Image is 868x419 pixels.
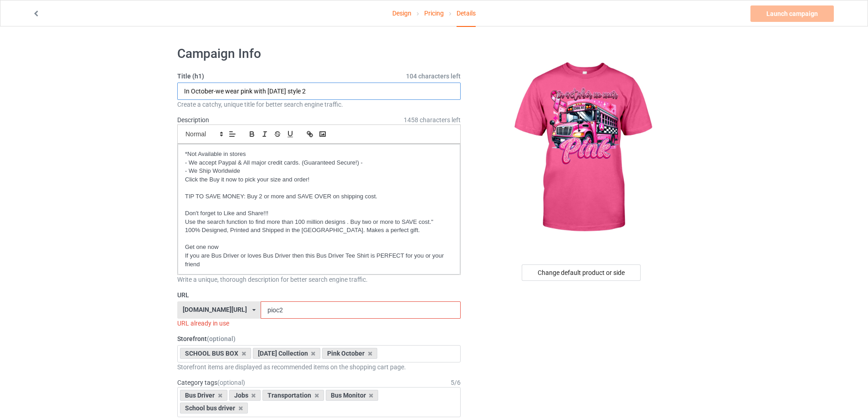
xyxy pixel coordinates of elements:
label: Storefront [177,334,461,343]
div: Create a catchy, unique title for better search engine traffic. [177,100,461,109]
p: 100% Designed, Printed and Shipped in the [GEOGRAPHIC_DATA]. Makes a perfect gift. [185,226,453,235]
p: *Not Available in stores [185,150,453,159]
div: [DATE] Collection [253,348,321,359]
div: Write a unique, thorough description for better search engine traffic. [177,275,461,284]
span: 1458 characters left [404,115,461,124]
p: Get one now [185,243,453,252]
div: URL already in use [177,319,461,328]
label: Description [177,116,209,124]
div: Transportation [262,390,324,401]
a: Design [392,0,411,26]
p: - We accept Paypal & All major credit cards. (Guaranteed Secure!) - [185,159,453,167]
span: (optional) [207,335,236,342]
span: (optional) [217,379,245,386]
div: Bus Driver [180,390,227,401]
a: Pricing [424,0,444,26]
p: Don't forget to Like and Share!!! [185,209,453,218]
div: [DOMAIN_NAME][URL] [183,306,247,313]
p: Click the Buy it now to pick your size and order! [185,176,453,184]
div: Bus Monitor [326,390,379,401]
p: If you are Bus Driver or loves Bus Driver then this Bus Driver Tee Shirt is PERFECT for you or yo... [185,252,453,269]
div: 5 / 6 [451,378,461,387]
div: Pink October [322,348,377,359]
label: Title (h1) [177,72,461,81]
p: TIP TO SAVE MONEY: Buy 2 or more and SAVE OVER on shipping cost. [185,192,453,201]
div: Details [457,0,476,27]
div: School bus driver [180,403,248,414]
div: Change default product or side [522,264,641,281]
label: Category tags [177,378,245,387]
label: URL [177,290,461,300]
h1: Campaign Info [177,46,461,62]
div: Storefront items are displayed as recommended items on the shopping cart page. [177,362,461,372]
div: Jobs [229,390,261,401]
p: - We Ship Worldwide [185,167,453,176]
div: SCHOOL BUS BOX [180,348,251,359]
p: Use the search function to find more than 100 million designs . Buy two or more to SAVE cost." [185,218,453,227]
span: 104 characters left [406,72,461,81]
